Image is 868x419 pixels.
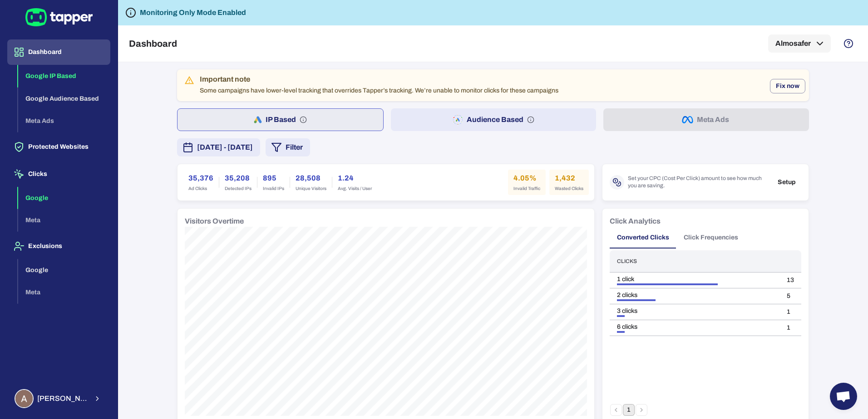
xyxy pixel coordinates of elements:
[676,227,745,248] button: Click Frequencies
[770,79,805,93] button: Fix now
[140,7,246,18] h6: Monitoring Only Mode Enabled
[391,108,597,131] button: Audience Based
[296,185,326,192] span: Unique Visitors
[7,48,110,55] a: Dashboard
[7,161,110,187] button: Clicks
[513,185,540,192] span: Invalid Traffic
[125,7,136,18] svg: Tapper is not blocking any fraudulent activity for this domain
[779,320,801,336] td: 1
[18,187,110,209] button: Google
[779,288,801,304] td: 5
[555,173,583,184] h6: 1,432
[779,273,801,288] td: 13
[617,323,772,331] div: 6 clicks
[610,216,661,227] h6: Click Analytics
[18,72,110,79] a: Google IP Based
[18,88,110,110] button: Google Audience Based
[779,304,801,320] td: 1
[555,185,583,192] span: Wasted Clicks
[7,385,110,412] button: Ahmed Sobih[PERSON_NAME] Sobih
[18,94,110,102] a: Google Audience Based
[7,234,110,259] button: Exclusions
[610,404,648,416] nav: pagination navigation
[830,383,857,410] a: Open chat
[185,216,244,227] h6: Visitors Overtime
[617,307,772,315] div: 3 clicks
[197,142,253,153] span: [DATE] - [DATE]
[338,185,372,192] span: Avg. Visits / User
[7,142,110,150] a: Protected Websites
[266,138,310,156] button: Filter
[513,173,540,184] h6: 4.05%
[263,185,284,192] span: Invalid IPs
[129,38,177,49] h5: Dashboard
[338,173,372,184] h6: 1.24
[200,72,558,98] div: Some campaigns have lower-level tracking that overrides Tapper’s tracking. We’re unable to monito...
[300,116,307,123] svg: IP based: Search, Display, and Shopping.
[200,75,558,84] div: Important note
[225,173,252,184] h6: 35,208
[37,394,88,403] span: [PERSON_NAME] Sobih
[623,404,635,416] button: page 1
[610,250,779,273] th: Clicks
[7,170,110,177] a: Clicks
[617,275,772,283] div: 1 click
[18,259,110,282] button: Google
[15,390,33,407] img: Ahmed Sobih
[7,134,110,160] button: Protected Websites
[628,175,769,190] span: Set your CPC (Cost Per Click) amount to see how much you are saving.
[610,227,676,248] button: Converted Clicks
[772,175,801,189] button: Setup
[617,291,772,299] div: 2 clicks
[18,265,110,273] a: Google
[188,185,213,192] span: Ad Clicks
[225,185,252,192] span: Detected IPs
[177,108,384,131] button: IP Based
[188,173,213,184] h6: 35,376
[177,138,260,156] button: [DATE] - [DATE]
[527,116,534,123] svg: Audience based: Search, Display, Shopping, Video Performance Max, Demand Generation
[296,173,326,184] h6: 28,508
[7,242,110,249] a: Exclusions
[263,173,284,184] h6: 895
[18,65,110,88] button: Google IP Based
[768,34,831,53] button: Almosafer
[7,39,110,65] button: Dashboard
[18,193,110,201] a: Google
